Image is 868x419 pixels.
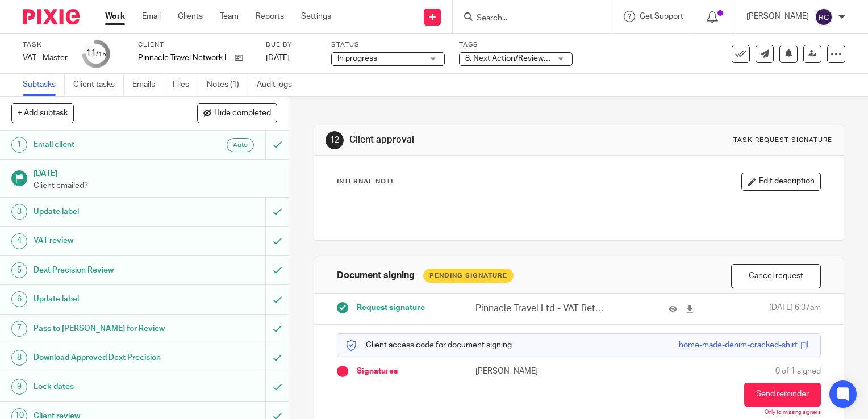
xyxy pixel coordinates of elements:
[11,350,27,366] div: 8
[34,291,181,308] h1: Update label
[11,137,27,153] div: 1
[178,11,203,22] a: Clients
[266,54,290,62] span: [DATE]
[746,11,809,22] p: [PERSON_NAME]
[34,136,181,153] h1: Email client
[733,136,832,145] div: Task request signature
[23,40,68,49] label: Task
[96,51,106,57] small: /15
[423,269,514,283] div: Pending Signature
[11,379,27,395] div: 9
[34,232,181,249] h1: VAT review
[34,320,181,337] h1: Pass to [PERSON_NAME] for Review
[23,52,68,64] div: VAT - Master
[34,165,278,179] h1: [DATE]
[325,131,344,149] div: 12
[11,262,27,278] div: 5
[765,409,821,416] p: Only to missing signers
[731,264,821,288] button: Cancel request
[337,270,415,282] h1: Document signing
[815,8,833,26] img: svg%3E
[475,366,579,377] p: [PERSON_NAME]
[337,177,395,186] p: Internal Note
[775,366,821,377] span: 0 of 1 signed
[357,302,425,313] span: Request signature
[679,340,798,351] div: home-made-denim-cracked-shirt
[349,134,603,146] h1: Client approval
[207,74,248,96] a: Notes (1)
[34,203,181,220] h1: Update label
[34,349,181,366] h1: Download Approved Dext Precision
[11,321,27,337] div: 7
[105,11,125,22] a: Work
[769,302,821,315] span: [DATE] 6:37am
[23,74,65,96] a: Subtasks
[142,11,161,22] a: Email
[214,109,271,118] span: Hide completed
[346,340,512,351] p: Client access code for document signing
[337,55,377,62] span: In progress
[266,40,317,49] label: Due by
[465,55,580,62] span: 8. Next Action/Review points + 1
[73,74,124,96] a: Client tasks
[459,40,573,49] label: Tags
[475,14,578,24] input: Search
[86,47,106,60] div: 11
[640,12,683,20] span: Get Support
[357,366,398,377] span: Signatures
[257,74,301,96] a: Audit logs
[132,74,164,96] a: Emails
[220,11,239,22] a: Team
[34,378,181,395] h1: Lock dates
[744,383,821,407] button: Send reminder
[331,40,445,49] label: Status
[11,291,27,307] div: 6
[11,204,27,220] div: 3
[138,40,252,49] label: Client
[34,180,278,191] p: Client emailed?
[138,52,229,64] p: Pinnacle Travel Network Ltd
[741,173,821,191] button: Edit description
[11,233,27,249] div: 4
[256,11,284,22] a: Reports
[34,262,181,279] h1: Dext Precision Review
[227,138,254,152] div: Auto
[11,103,74,123] button: + Add subtask
[301,11,331,22] a: Settings
[475,302,607,315] p: Pinnacle Travel Ltd - VAT Return (6).pdf
[173,74,198,96] a: Files
[197,103,277,123] button: Hide completed
[23,9,80,24] img: Pixie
